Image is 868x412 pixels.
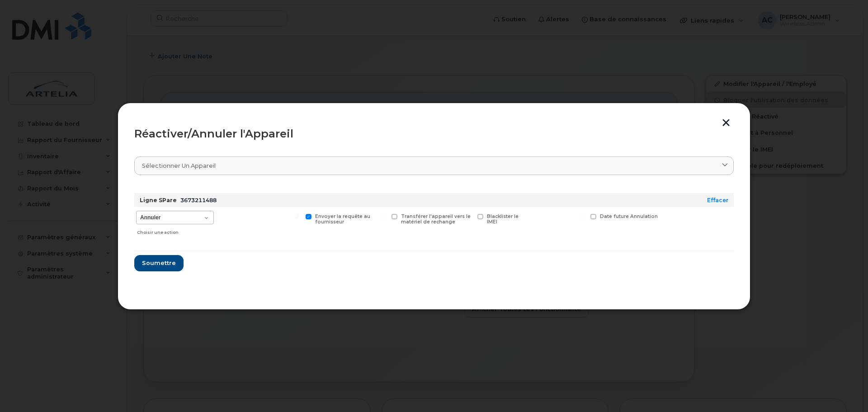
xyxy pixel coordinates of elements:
[137,225,214,236] div: Choisir une action
[600,213,658,219] span: Date future Annulation
[315,213,370,225] span: Envoyer la requête au fournisseur
[142,259,176,267] span: Soumettre
[140,197,177,204] strong: Ligne SPare
[180,197,217,204] span: 3673211488
[295,214,299,218] input: Envoyer la requête au fournisseur
[401,213,471,225] span: Transférer l'appareil vers le matériel de rechange
[134,128,734,139] div: Réactiver/Annuler l'Appareil
[134,156,734,175] a: Sélectionner un appareil
[381,214,385,218] input: Transférer l'appareil vers le matériel de rechange
[142,161,216,170] span: Sélectionner un appareil
[707,197,728,204] a: Effacer
[134,255,184,271] button: Soumettre
[487,213,519,225] span: Blacklister le IMEI
[467,214,471,218] input: Blacklister le IMEI
[580,214,584,218] input: Date future Annulation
